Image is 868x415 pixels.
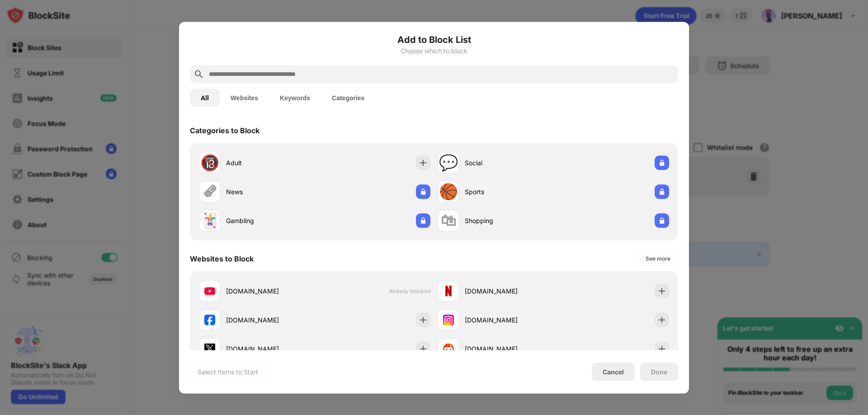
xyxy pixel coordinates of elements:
div: Categories to Block [190,126,259,135]
span: Already blocked [389,288,430,294]
div: [DOMAIN_NAME] [226,286,315,296]
img: favicons [443,285,454,296]
div: Shopping [465,216,553,225]
div: [DOMAIN_NAME] [465,286,553,296]
div: Gambling [226,216,315,225]
div: Sports [465,187,553,196]
div: Select Items to Start [198,367,258,376]
div: 💬 [439,154,458,172]
div: 🛍 [441,211,456,230]
button: Keywords [269,89,321,107]
div: [DOMAIN_NAME] [465,315,553,325]
h6: Add to Block List [190,33,678,46]
img: favicons [204,314,215,325]
img: favicons [443,314,454,325]
div: Choose which to block [190,47,678,54]
div: Social [465,158,553,168]
img: favicons [204,343,215,354]
div: News [226,187,315,196]
img: favicons [204,285,215,296]
button: All [190,89,220,107]
div: Websites to Block [190,254,254,263]
div: [DOMAIN_NAME] [465,344,553,354]
div: [DOMAIN_NAME] [226,315,315,325]
div: 🗞 [202,182,217,201]
button: Websites [220,89,269,107]
button: Categories [321,89,375,107]
img: favicons [443,343,454,354]
div: Cancel [603,368,624,376]
div: Adult [226,158,315,168]
div: 🔞 [200,154,219,172]
div: See more [646,254,670,263]
img: search.svg [193,69,204,79]
div: 🃏 [200,211,219,230]
div: 🏀 [439,182,458,201]
div: [DOMAIN_NAME] [226,344,315,354]
div: Done [651,368,667,375]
